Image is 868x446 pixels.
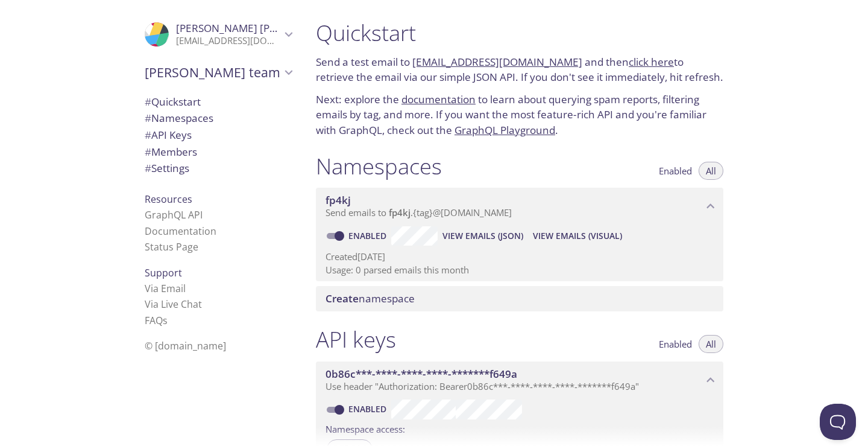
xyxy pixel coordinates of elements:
[316,54,723,85] p: Send a test email to and then to retrieve the email via our simple JSON API. If you don't see it ...
[325,291,359,305] span: Create
[325,264,714,276] p: Usage: 0 parsed emails this month
[412,55,582,69] a: [EMAIL_ADDRESS][DOMAIN_NAME]
[652,335,699,353] button: Enabled
[135,160,301,177] div: Team Settings
[145,282,186,295] a: Via Email
[145,145,197,159] span: Members
[325,419,405,437] label: Namespace access:
[325,250,714,263] p: Created [DATE]
[145,161,151,175] span: #
[316,286,723,311] div: Create namespace
[389,206,410,218] span: fp4kj
[442,229,523,243] span: View Emails (JSON)
[325,206,512,218] span: Send emails to . {tag} @[DOMAIN_NAME]
[145,64,281,81] span: [PERSON_NAME] team
[145,145,151,159] span: #
[316,153,442,180] h1: Namespaces
[145,298,202,311] a: Via Live Chat
[145,111,151,125] span: #
[401,92,476,106] a: documentation
[135,14,301,54] div: Dasari bhavesh
[145,95,151,109] span: #
[145,128,192,142] span: API Keys
[325,291,415,305] span: namespace
[145,225,216,238] a: Documentation
[347,403,391,415] a: Enabled
[145,314,168,327] a: FAQ
[145,95,201,109] span: Quickstart
[316,188,723,225] div: fp4kj namespace
[145,128,151,142] span: #
[699,335,723,353] button: All
[145,208,203,221] a: GraphQL API
[528,226,627,246] button: View Emails (Visual)
[135,127,301,144] div: API Keys
[316,19,723,46] h1: Quickstart
[163,314,168,327] span: s
[316,326,396,353] h1: API keys
[145,240,198,253] a: Status Page
[176,35,281,47] p: [EMAIL_ADDRESS][DOMAIN_NAME]
[652,162,699,180] button: Enabled
[820,404,856,440] iframe: Help Scout Beacon - Open
[135,94,301,110] div: Quickstart
[135,110,301,127] div: Namespaces
[135,57,301,88] div: Dasari's team
[145,266,182,279] span: Support
[533,229,622,243] span: View Emails (Visual)
[145,111,213,125] span: Namespaces
[145,193,192,206] span: Resources
[438,226,528,246] button: View Emails (JSON)
[454,123,555,137] a: GraphQL Playground
[629,55,674,69] a: click here
[176,21,341,35] span: [PERSON_NAME] [PERSON_NAME]
[316,92,723,138] p: Next: explore the to learn about querying spam reports, filtering emails by tag, and more. If you...
[699,162,723,180] button: All
[325,193,351,207] span: fp4kj
[145,339,226,352] span: © [DOMAIN_NAME]
[135,144,301,161] div: Members
[145,161,189,175] span: Settings
[347,230,391,241] a: Enabled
